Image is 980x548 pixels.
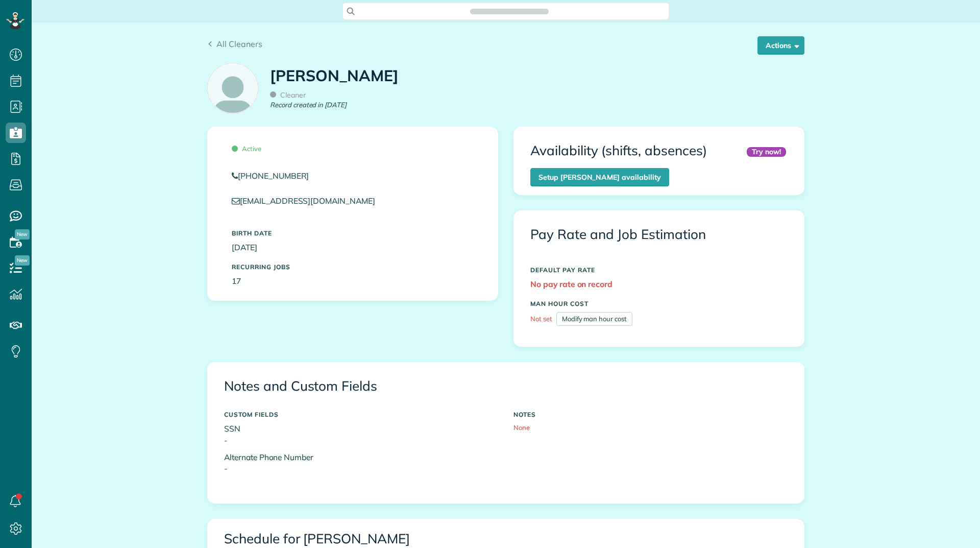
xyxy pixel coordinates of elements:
[270,67,399,84] h1: [PERSON_NAME]
[232,230,474,236] h5: Birth Date
[530,168,669,186] a: Setup [PERSON_NAME] availability
[232,242,474,253] p: [DATE]
[270,90,306,100] span: Cleaner
[207,38,262,50] a: All Cleaners
[232,145,261,153] span: Active
[208,63,258,113] img: employee_icon-c2f8239691d896a72cdd9dc41cfb7b06f9d69bdd837a2ad469be8ff06ab05b5f.png
[224,423,498,446] p: SSN -
[757,36,804,55] button: Actions
[556,312,632,326] a: Modify man hour cost
[270,100,347,110] em: Record created in [DATE]
[232,196,385,206] a: [EMAIL_ADDRESS][DOMAIN_NAME]
[232,275,474,287] p: 17
[530,279,612,289] strong: No pay rate on record
[530,300,788,307] h5: MAN HOUR COST
[224,451,498,475] p: Alternate Phone Number -
[224,379,788,394] h3: Notes and Custom Fields
[232,264,474,270] h5: Recurring Jobs
[513,423,530,432] span: None
[480,6,538,16] span: Search ZenMaid…
[530,144,707,158] h3: Availability (shifts, absences)
[530,267,788,273] h5: DEFAULT PAY RATE
[224,411,498,418] h5: CUSTOM FIELDS
[747,147,786,157] div: Try now!
[224,532,788,546] h3: Schedule for [PERSON_NAME]
[232,170,474,182] a: [PHONE_NUMBER]
[15,255,30,266] span: New
[530,315,552,323] span: Not set
[530,227,788,242] h3: Pay Rate and Job Estimation
[15,229,30,240] span: New
[513,411,788,418] h5: NOTES
[216,39,262,49] span: All Cleaners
